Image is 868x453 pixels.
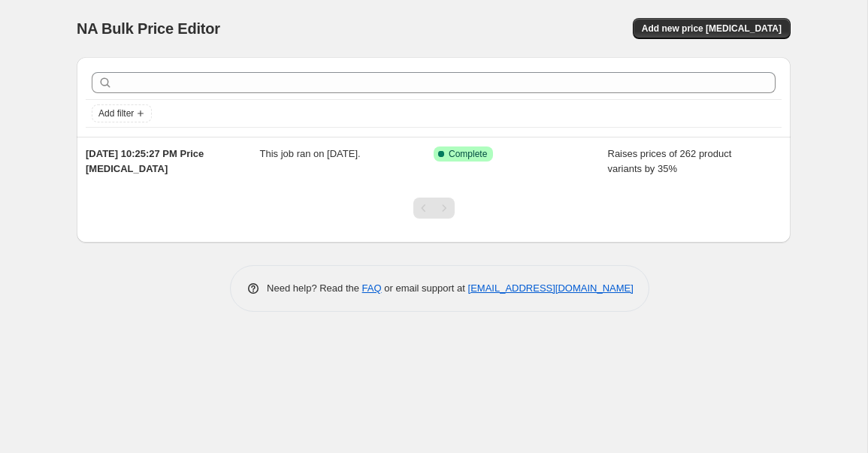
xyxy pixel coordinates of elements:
span: [DATE] 10:25:27 PM Price [MEDICAL_DATA] [86,148,204,174]
span: Add new price [MEDICAL_DATA] [642,23,782,35]
span: Complete [449,148,487,160]
a: FAQ [362,282,382,294]
span: NA Bulk Price Editor [77,20,220,37]
span: Need help? Read the [267,282,362,294]
button: Add filter [92,104,152,122]
button: Add new price [MEDICAL_DATA] [633,18,791,39]
span: or email support at [382,282,468,294]
a: [EMAIL_ADDRESS][DOMAIN_NAME] [468,282,634,294]
nav: Pagination [413,198,455,219]
span: Raises prices of 262 product variants by 35% [608,148,732,174]
span: Add filter [98,107,134,119]
span: This job ran on [DATE]. [260,148,361,159]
